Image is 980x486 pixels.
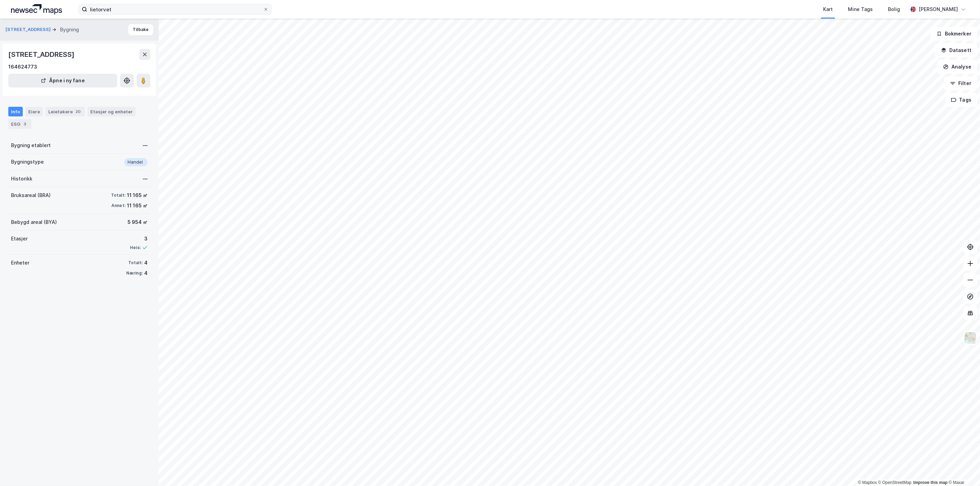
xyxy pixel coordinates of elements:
div: 3 [22,121,29,127]
div: 5 954 ㎡ [128,218,148,226]
div: [STREET_ADDRESS] [8,49,76,60]
button: Tags [945,93,977,107]
button: [STREET_ADDRESS] [6,26,52,33]
div: Bygning [60,25,79,34]
div: Bebygd areal (BYA) [11,218,57,226]
div: Bolig [888,5,900,13]
button: Analyse [937,60,977,74]
div: Enheter [11,259,29,267]
div: 11 165 ㎡ [127,191,148,199]
div: 4 [144,269,148,277]
div: Etasjer og enheter [90,108,133,115]
a: OpenStreetMap [878,480,912,485]
div: Totalt: [128,260,143,266]
a: Mapbox [858,480,877,485]
div: Kart [823,5,833,13]
button: Filter [944,76,977,90]
div: Leietakere [46,107,85,116]
div: Historikk [11,175,32,183]
div: 164624773 [8,63,37,71]
input: Søk på adresse, matrikkel, gårdeiere, leietakere eller personer [87,4,263,14]
img: logo.a4113a55bc3d86da70a041830d287a7e.svg [11,4,62,14]
div: 3 [130,235,148,243]
div: 4 [144,259,148,267]
img: Z [964,331,977,344]
div: Etasjer [11,235,28,243]
div: Annet: [111,203,126,208]
div: 20 [74,108,82,115]
button: Bokmerker [931,27,977,41]
div: Bruksareal (BRA) [11,191,51,199]
div: [PERSON_NAME] [919,5,958,13]
div: ESG [8,119,31,129]
div: Bygning etablert [11,141,51,149]
div: Totalt: [111,193,126,198]
div: — [143,141,148,149]
div: — [143,175,148,183]
div: Bygningstype [11,158,44,166]
div: Eiere [26,107,43,116]
div: Heis: [130,245,141,250]
button: Datasett [935,43,977,57]
div: Info [8,107,23,116]
a: Improve this map [913,480,948,485]
button: Åpne i ny fane [8,74,117,87]
div: 11 165 ㎡ [127,201,148,210]
button: Tilbake [128,24,153,35]
div: Næring: [126,270,143,276]
div: Mine Tags [848,5,873,13]
iframe: Chat Widget [946,453,980,486]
